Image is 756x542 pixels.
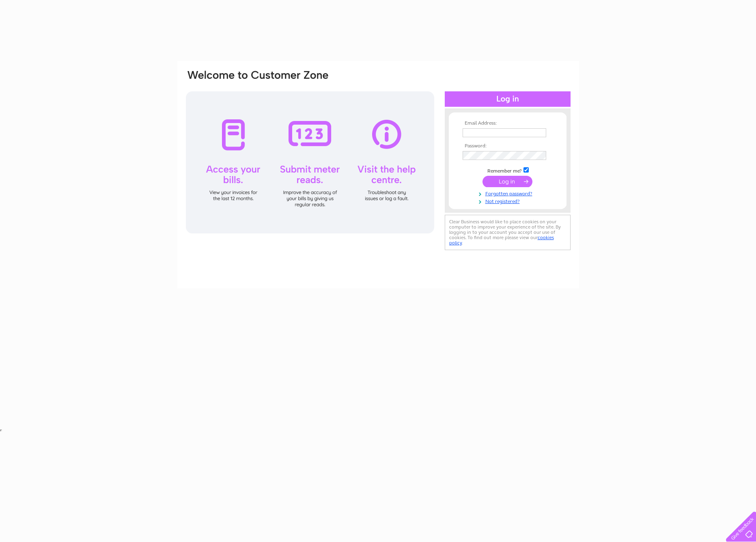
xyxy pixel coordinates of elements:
a: cookies policy [449,235,554,246]
a: Forgotten password? [463,189,555,197]
th: Email Address: [461,121,555,126]
a: Not registered? [463,197,555,205]
td: Remember me? [461,166,555,174]
th: Password: [461,143,555,149]
input: Submit [482,176,532,187]
div: Clear Business would like to place cookies on your computer to improve your experience of the sit... [445,215,571,250]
